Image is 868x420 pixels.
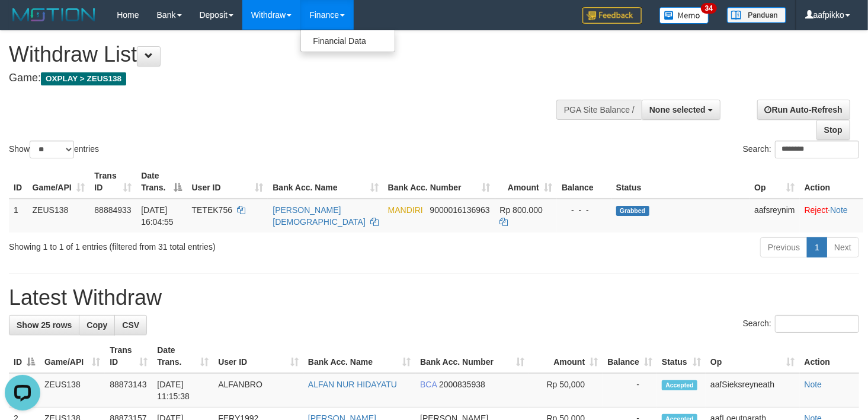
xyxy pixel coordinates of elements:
[701,3,717,14] span: 34
[308,380,397,389] a: ALFAN NUR HIDAYATU
[303,339,415,373] th: Bank Acc. Name: activate to sort column ascending
[9,339,40,373] th: ID: activate to sort column descending
[41,72,126,85] span: OXPLAY > ZEUS138
[659,7,709,24] img: Button%20Memo.svg
[727,7,786,23] img: panduan.png
[642,100,720,120] button: None selected
[830,205,848,215] a: Note
[9,43,567,66] h1: Withdraw List
[94,205,131,215] span: 88884933
[775,141,859,158] input: Search:
[79,315,115,335] a: Copy
[152,339,213,373] th: Date Trans.: activate to sort column ascending
[40,373,105,408] td: ZEUS138
[87,320,107,330] span: Copy
[268,165,383,199] th: Bank Acc. Name: activate to sort column ascending
[388,205,423,215] span: MANDIRI
[383,165,495,199] th: Bank Acc. Number: activate to sort column ascending
[301,33,395,49] a: Financial Data
[187,165,268,199] th: User ID: activate to sort column ascending
[662,380,697,390] span: Accepted
[30,141,74,158] select: Showentries
[800,339,859,373] th: Action
[28,165,90,199] th: Game/API: activate to sort column ascending
[775,315,859,333] input: Search:
[213,373,303,408] td: ALFANBRO
[17,320,72,330] span: Show 25 rows
[706,339,799,373] th: Op: activate to sort column ascending
[192,205,232,215] span: TETEK756
[40,339,105,373] th: Game/API: activate to sort column ascending
[9,315,79,335] a: Show 25 rows
[495,165,557,199] th: Amount: activate to sort column ascending
[9,6,99,24] img: MOTION_logo.png
[800,199,863,233] td: ·
[649,105,706,114] span: None selected
[750,199,799,233] td: aafsreynim
[827,237,859,257] a: Next
[757,100,850,120] a: Run Auto-Refresh
[122,320,139,330] span: CSV
[603,339,657,373] th: Balance: activate to sort column ascending
[9,165,28,199] th: ID
[562,204,607,216] div: - - -
[760,237,808,257] a: Previous
[152,373,213,408] td: [DATE] 11:15:38
[9,236,353,253] div: Showing 1 to 1 of 1 entries (filtered from 31 total entries)
[136,165,187,199] th: Date Trans.: activate to sort column descending
[529,339,603,373] th: Amount: activate to sort column ascending
[611,165,750,199] th: Status
[9,72,567,84] h4: Game:
[616,206,649,216] span: Grabbed
[273,205,366,227] a: [PERSON_NAME][DEMOGRAPHIC_DATA]
[105,373,152,408] td: 88873143
[800,165,863,199] th: Action
[439,380,485,389] span: Copy 2000835938 to clipboard
[500,205,543,215] span: Rp 800.000
[582,7,642,24] img: Feedback.jpg
[5,5,40,40] button: Open LiveChat chat widget
[706,373,799,408] td: aafSieksreyneath
[657,339,706,373] th: Status: activate to sort column ascending
[89,165,136,199] th: Trans ID: activate to sort column ascending
[105,339,152,373] th: Trans ID: activate to sort column ascending
[28,199,90,233] td: ZEUS138
[743,315,859,333] label: Search:
[415,339,529,373] th: Bank Acc. Number: activate to sort column ascending
[816,120,850,140] a: Stop
[557,165,611,199] th: Balance
[750,165,799,199] th: Op: activate to sort column ascending
[529,373,603,408] td: Rp 50,000
[743,141,859,158] label: Search:
[805,380,822,389] a: Note
[805,205,828,215] a: Reject
[430,205,490,215] span: Copy 9000016136963 to clipboard
[9,199,28,233] td: 1
[141,205,174,227] span: [DATE] 16:04:55
[807,237,827,257] a: 1
[603,373,657,408] td: -
[213,339,303,373] th: User ID: activate to sort column ascending
[420,380,437,389] span: BCA
[114,315,147,335] a: CSV
[9,141,99,158] label: Show entries
[9,286,859,310] h1: Latest Withdraw
[556,100,642,120] div: PGA Site Balance /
